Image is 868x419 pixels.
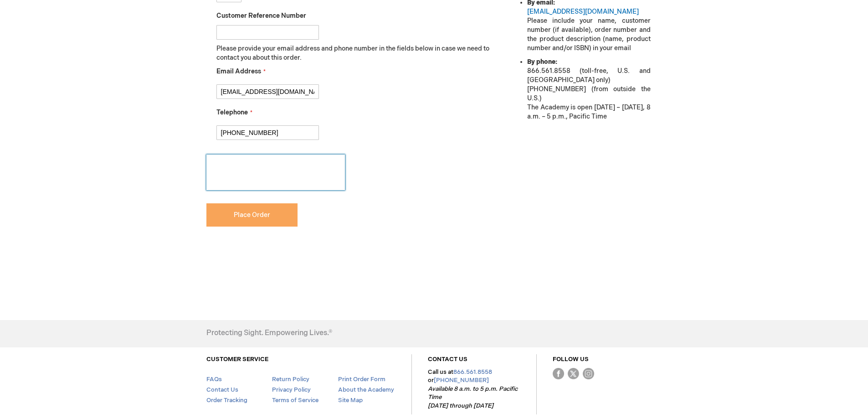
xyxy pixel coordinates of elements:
img: Twitter [568,368,579,379]
a: CUSTOMER SERVICE [206,356,268,363]
a: Return Policy [272,376,309,383]
span: Telephone [216,109,248,116]
strong: By phone: [527,58,557,66]
a: Terms of Service [272,397,318,404]
p: Call us at or [428,368,520,410]
button: Place Order [206,203,298,227]
a: Print Order Form [338,376,385,383]
li: 866.561.8558 (toll-free, U.S. and [GEOGRAPHIC_DATA] only) [PHONE_NUMBER] (from outside the U.S.) ... [527,57,650,121]
a: [EMAIL_ADDRESS][DOMAIN_NAME] [527,8,639,16]
a: Contact Us [206,386,238,393]
iframe: reCAPTCHA [206,155,345,190]
a: FAQs [206,376,222,383]
a: Privacy Policy [272,386,311,393]
em: Available 8 a.m. to 5 p.m. Pacific Time [DATE] through [DATE] [428,385,518,409]
p: Please provide your email address and phone number in the fields below in case we need to contact... [216,44,497,62]
img: Facebook [553,368,564,379]
span: Email Address [216,67,261,75]
a: Order Tracking [206,397,247,404]
a: FOLLOW US [553,356,589,363]
a: About the Academy [338,386,394,393]
img: instagram [583,368,594,379]
span: Place Order [234,211,270,219]
a: CONTACT US [428,356,467,363]
span: Customer Reference Number [216,12,306,20]
a: 866.561.8558 [453,368,492,376]
h4: Protecting Sight. Empowering Lives.® [206,329,332,337]
a: [PHONE_NUMBER] [434,377,489,384]
a: Site Map [338,397,363,404]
